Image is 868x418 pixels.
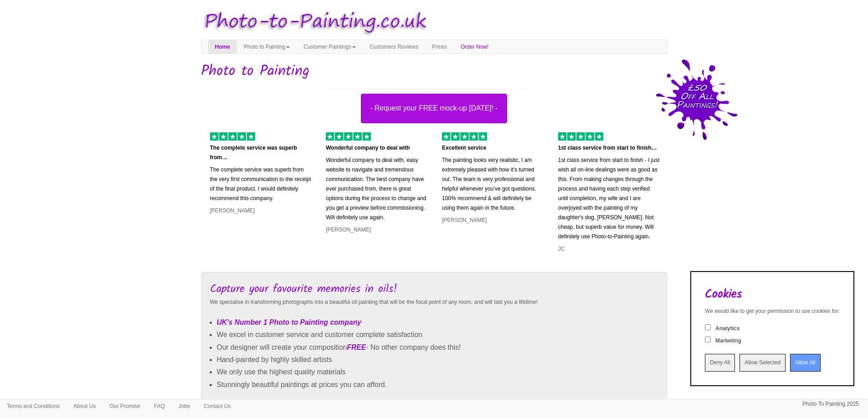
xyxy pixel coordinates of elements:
[217,328,658,341] li: We excel in customer service and customer complete satisfaction
[201,63,668,79] h1: Photo to Painting
[197,399,237,413] a: Contact Us
[237,40,297,54] a: Photo to Painting
[217,353,658,366] li: Hand-painted by highly skilled artists
[715,337,741,345] label: Marketing
[442,143,544,153] p: Excellent service
[297,40,363,54] a: Customer Paintings
[217,378,658,391] li: Stunningly beautiful paintings at prices you can afford.
[194,81,674,123] a: - Request your FREE mock-up [DATE]! -
[442,216,544,225] p: [PERSON_NAME]
[217,341,658,353] li: Our designer will create your composition - No other company does this!
[210,165,313,203] p: The complete service was superb from the very first communication to the receipt of the final pro...
[705,288,840,301] h2: Cookies
[790,354,821,372] input: Allow All
[705,307,840,315] div: We would like to get your permission to use cookies for:
[194,261,674,272] iframe: Customer reviews powered by Trustpilot
[442,132,487,141] img: 5 of out 5 stars
[217,318,361,326] em: UK's Number 1 Photo to Painting company
[326,225,428,235] p: [PERSON_NAME]
[194,81,250,89] img: Oil painting of a dog
[67,399,103,413] a: About Us
[558,156,661,242] p: 1st class service from start to finish - I just wish all on-line dealings were as good as this. F...
[558,143,661,153] p: 1st class service from start to finish…
[172,399,197,413] a: Jobs
[210,143,313,162] p: The complete service was superb from…
[210,297,658,307] p: We specialise in transforming photographs into a beautiful oil painting that will be the focal po...
[802,399,859,409] p: Photo To Painting 2025
[196,5,430,40] img: Photo to Painting
[740,354,786,372] input: Allow Selected
[208,40,237,54] a: Home
[425,40,454,54] a: Prices
[326,156,428,222] p: Wonderful company to deal with, easy website to navigate and tremendous communication. The best c...
[705,354,735,372] input: Deny All
[454,40,495,54] a: Order Now!
[326,132,371,141] img: 5 of out 5 stars
[210,283,658,295] h3: Capture your favourite memories in oils!
[558,244,661,254] p: JC
[147,399,172,413] a: FAQ
[361,94,508,123] button: - Request your FREE mock-up [DATE]! -
[656,59,738,140] img: 50 pound price drop
[210,206,313,216] p: [PERSON_NAME]
[327,87,528,111] div: Turn any photo into a painting!
[442,156,544,213] p: The painting looks very realistic, I am extremely pleased with how it’s turned out. The team is v...
[715,325,740,332] label: Analytics
[326,143,428,153] p: Wonderful company to deal with
[558,132,603,141] img: 5 of out 5 stars
[103,399,147,413] a: Our Promise
[210,132,255,141] img: 5 of out 5 stars
[217,366,658,378] li: We only use the highest quality materials
[363,40,425,54] a: Customers Reviews
[347,343,366,351] em: FREE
